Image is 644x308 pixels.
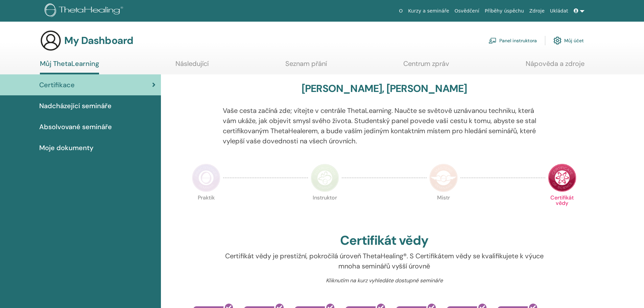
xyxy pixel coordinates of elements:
img: logo.png [45,3,125,19]
h3: My Dashboard [64,34,133,47]
h2: Certifikát vědy [340,233,428,248]
span: Nadcházející semináře [39,101,112,111]
h3: [PERSON_NAME], [PERSON_NAME] [302,82,467,95]
p: Mistr [429,195,458,223]
a: Kurzy a semináře [405,5,452,17]
img: Practitioner [192,164,220,192]
a: Zdroje [527,5,547,17]
p: Instruktor [311,195,339,223]
a: Příběhy úspěchu [482,5,527,17]
img: cog.svg [553,35,562,46]
span: Moje dokumenty [39,143,93,153]
a: Centrum zpráv [403,60,449,73]
a: Můj ThetaLearning [40,60,99,74]
a: O [396,5,405,17]
a: Osvědčení [452,5,482,17]
img: Certificate of Science [548,164,576,192]
p: Certifikát vědy [548,195,576,223]
p: Vaše cesta začíná zde; vítejte v centrále ThetaLearning. Naučte se světově uznávanou techniku, kt... [223,105,546,146]
span: Certifikace [39,80,75,90]
p: Praktik [192,195,220,223]
a: Ukládat [547,5,571,17]
p: Certifikát vědy je prestižní, pokročilá úroveň ThetaHealing®. S Certifikátem vědy se kvalifikujet... [223,251,546,271]
a: Seznam přání [285,60,327,73]
a: Můj účet [553,33,584,48]
p: Kliknutím na kurz vyhledáte dostupné semináře [223,277,546,285]
span: Absolvované semináře [39,122,112,132]
a: Panel instruktora [488,33,537,48]
a: Nápověda a zdroje [526,60,585,73]
img: chalkboard-teacher.svg [488,38,497,44]
a: Následující [175,60,209,73]
img: generic-user-icon.jpg [40,30,62,51]
img: Master [429,164,458,192]
img: Instructor [311,164,339,192]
